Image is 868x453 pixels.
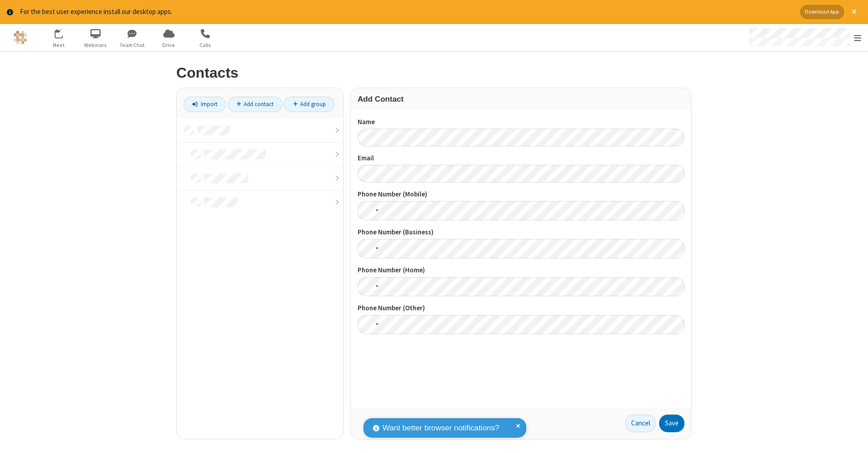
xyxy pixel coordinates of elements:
[284,97,335,112] a: Add group
[358,95,684,103] h3: Add Contact
[741,24,868,51] div: Open menu
[625,415,656,433] a: Cancel
[845,430,861,447] iframe: Chat
[3,24,37,51] button: Logo
[358,117,684,127] label: Name
[358,265,684,276] label: Phone Number (Home)
[659,415,684,433] button: Save
[358,277,381,297] div: United States: + 1
[358,227,684,238] label: Phone Number (Business)
[184,97,226,112] a: Import
[358,315,381,335] div: United States: + 1
[358,153,684,163] label: Email
[42,41,76,49] span: Meet
[152,41,186,49] span: Drive
[358,189,684,200] label: Phone Number (Mobile)
[115,41,149,49] span: Team Chat
[847,5,861,19] button: Close alert
[14,31,27,44] img: QA Selenium DO NOT DELETE OR CHANGE
[20,7,793,17] div: For the best user experience install our desktop apps.
[358,239,381,258] div: United States: + 1
[382,422,499,434] span: Want better browser notifications?
[79,41,113,49] span: Webinars
[176,65,692,81] h2: Contacts
[60,29,68,36] div: 12
[189,41,222,49] span: Calls
[800,5,844,19] button: Download App
[358,201,381,220] div: United States: + 1
[358,303,684,313] label: Phone Number (Other)
[228,97,283,112] a: Add contact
